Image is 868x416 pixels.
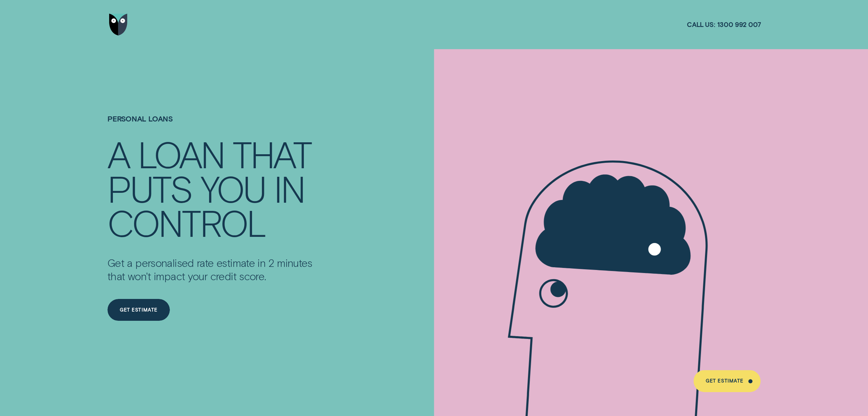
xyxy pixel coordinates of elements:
img: Wisr [109,14,128,36]
p: Get a personalised rate estimate in 2 minutes that won't impact your credit score. [107,256,320,283]
span: Call us: [687,20,715,29]
a: Get Estimate [693,370,761,392]
div: IN [274,171,304,205]
a: Call us:1300 992 007 [687,20,761,29]
span: 1300 992 007 [717,20,761,29]
a: Get Estimate [107,299,170,321]
div: THAT [233,137,311,171]
div: PUTS [107,171,192,205]
div: YOU [201,171,265,205]
h4: A LOAN THAT PUTS YOU IN CONTROL [107,137,320,239]
div: A [107,137,129,171]
div: CONTROL [107,205,265,239]
h1: Wisr Personal Loans [107,114,320,137]
div: LOAN [138,137,224,171]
